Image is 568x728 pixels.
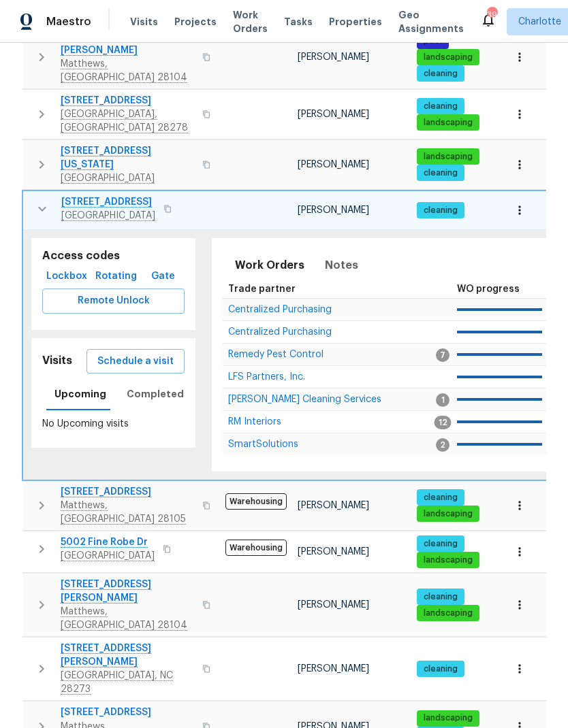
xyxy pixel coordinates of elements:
[325,256,358,275] span: Notes
[284,17,313,27] span: Tasks
[418,167,463,179] span: cleaning
[418,205,463,216] span: cleaning
[228,395,381,404] span: [PERSON_NAME] Cleaning Services
[418,101,463,112] span: cleaning
[228,417,281,427] span: RM Interiors
[418,555,478,566] span: landscaping
[228,440,298,448] a: SmartSolutions
[298,160,369,169] span: [PERSON_NAME]
[298,110,369,119] span: [PERSON_NAME]
[228,305,332,314] span: Centralized Purchasing
[418,68,463,80] span: cleaning
[225,493,287,510] span: Warehousing
[298,501,369,510] span: [PERSON_NAME]
[127,386,184,403] span: Completed
[418,608,478,619] span: landscaping
[518,15,561,29] span: Charlotte
[53,293,174,310] span: Remote Unlock
[146,268,179,285] span: Gate
[418,492,463,503] span: cleaning
[54,386,106,403] span: Upcoming
[42,288,185,314] button: Remote Unlock
[235,256,304,275] span: Work Orders
[42,354,72,368] h5: Visits
[298,600,369,610] span: [PERSON_NAME]
[42,417,185,431] p: No Upcoming visits
[228,395,381,403] a: [PERSON_NAME] Cleaning Services
[228,350,324,359] span: Remedy Pest Control
[228,418,281,426] a: RM Interiors
[42,264,91,289] button: Lockbox
[418,538,463,550] span: cleaning
[487,8,496,22] div: 39
[233,8,268,35] span: Work Orders
[228,373,305,381] a: LFS Partners, Inc.
[141,264,185,289] button: Gate
[418,663,463,675] span: cleaning
[228,305,332,314] a: Centralized Purchasing
[298,205,369,215] span: [PERSON_NAME]
[97,353,174,370] span: Schedule a visit
[228,284,296,294] span: Trade partner
[436,393,449,407] span: 1
[457,284,520,294] span: WO progress
[97,268,136,285] span: Rotating
[298,52,369,62] span: [PERSON_NAME]
[298,664,369,674] span: [PERSON_NAME]
[418,508,478,520] span: landscaping
[436,348,449,362] span: 7
[398,8,464,35] span: Geo Assignments
[418,52,478,63] span: landscaping
[91,264,141,289] button: Rotating
[418,151,478,163] span: landscaping
[46,15,91,29] span: Maestro
[48,268,86,285] span: Lockbox
[225,540,287,556] span: Warehousing
[418,712,478,724] span: landscaping
[298,547,369,557] span: [PERSON_NAME]
[228,440,298,449] span: SmartSolutions
[130,15,158,29] span: Visits
[418,591,463,603] span: cleaning
[418,117,478,129] span: landscaping
[61,706,194,719] span: [STREET_ADDRESS]
[228,327,332,337] span: Centralized Purchasing
[228,372,305,382] span: LFS Partners, Inc.
[228,328,332,336] a: Centralized Purchasing
[329,15,382,29] span: Properties
[435,416,452,429] span: 12
[86,349,185,374] button: Schedule a visit
[174,15,217,29] span: Projects
[42,249,185,263] h5: Access codes
[228,350,324,359] a: Remedy Pest Control
[436,438,449,452] span: 2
